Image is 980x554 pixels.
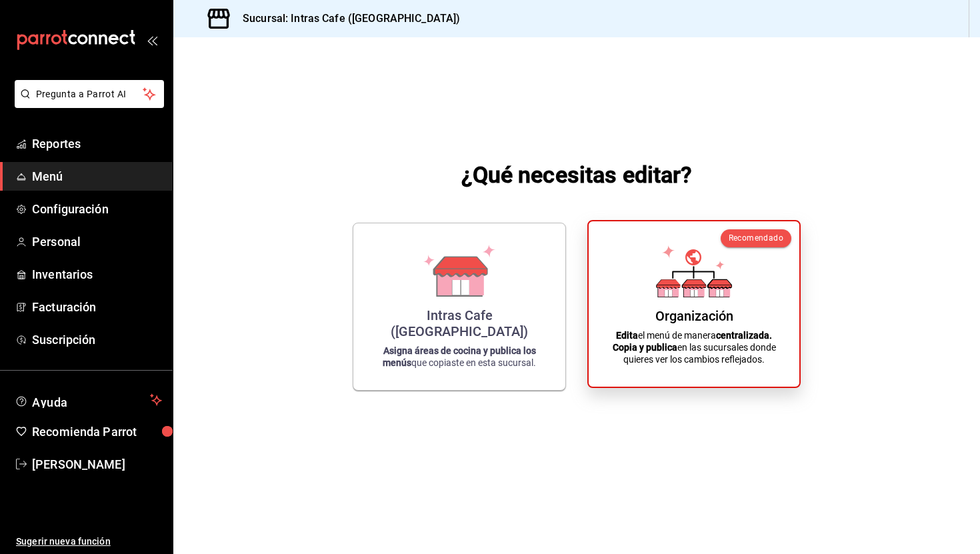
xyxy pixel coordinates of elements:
span: Inventarios [32,265,162,283]
span: Suscripción [32,331,162,349]
a: Pregunta a Parrot AI [9,97,164,111]
span: Pregunta a Parrot AI [36,87,143,101]
div: Intras Cafe ([GEOGRAPHIC_DATA]) [369,307,549,339]
span: Configuración [32,200,162,218]
h3: Sucursal: Intras Cafe ([GEOGRAPHIC_DATA]) [232,11,460,27]
button: Pregunta a Parrot AI [15,80,164,108]
span: Reportes [32,135,162,153]
span: Facturación [32,298,162,316]
strong: centralizada. [716,330,772,341]
p: que copiaste en esta sucursal. [369,345,549,369]
strong: Copia y publica [613,342,677,353]
span: Menú [32,167,162,185]
strong: Edita [616,330,638,341]
p: el menú de manera en las sucursales donde quieres ver los cambios reflejados. [605,329,783,365]
span: Recomendado [729,233,783,243]
strong: Asigna áreas de cocina y publica los menús [383,345,536,368]
span: Sugerir nueva función [16,535,162,549]
span: Personal [32,233,162,251]
span: Ayuda [32,392,145,408]
h1: ¿Qué necesitas editar? [461,159,693,191]
div: Organización [655,308,733,324]
button: open_drawer_menu [147,35,157,45]
span: Recomienda Parrot [32,423,162,441]
span: [PERSON_NAME] [32,455,162,473]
